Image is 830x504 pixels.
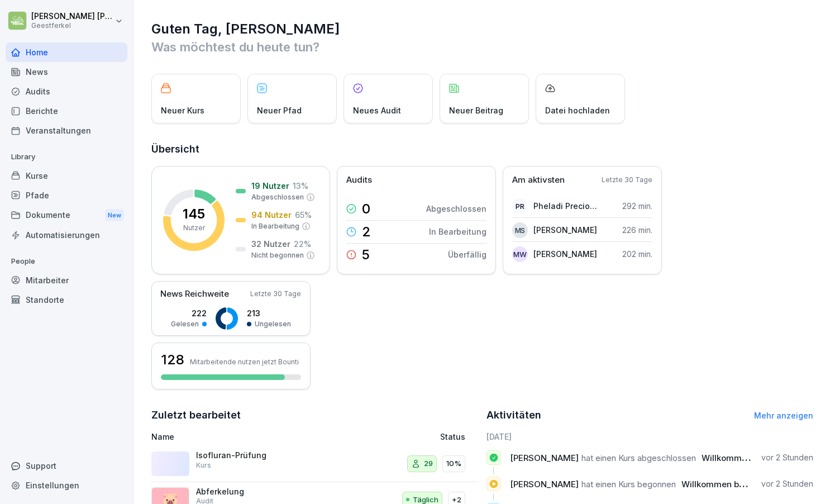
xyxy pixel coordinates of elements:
[761,452,813,463] p: vor 2 Stunden
[6,205,127,226] a: DokumenteNew
[6,225,127,245] a: Automatisierungen
[196,460,211,470] p: Kurs
[196,450,308,460] p: Isofluran-Prüfung
[251,209,292,221] p: 94 Nutzer
[151,446,479,482] a: Isofluran-PrüfungKurs2910%
[581,453,696,463] span: hat einen Kurs abgeschlossen
[602,175,652,185] p: Letzte 30 Tage
[449,104,503,116] p: Neuer Beitrag
[512,198,528,214] div: PR
[754,411,813,420] a: Mehr anzeigen
[362,202,370,216] p: 0
[31,22,113,30] p: Geestferkel
[6,82,127,101] a: Audits
[257,104,302,116] p: Neuer Pfad
[31,12,113,21] p: [PERSON_NAME] [PERSON_NAME]
[581,479,676,489] span: hat einen Kurs begonnen
[6,148,127,166] p: Library
[533,224,597,236] p: [PERSON_NAME]
[545,104,610,116] p: Datei hochladen
[251,238,290,250] p: 32 Nutzer
[151,20,813,38] h1: Guten Tag, [PERSON_NAME]
[6,186,127,205] a: Pfade
[426,203,486,215] p: Abgeschlossen
[161,104,204,116] p: Neuer Kurs
[151,38,813,56] p: Was möchtest du heute tun?
[251,221,299,231] p: In Bearbeitung
[429,226,486,237] p: In Bearbeitung
[622,224,652,236] p: 226 min.
[6,270,127,290] a: Mitarbeiter
[362,248,370,261] p: 5
[151,431,351,443] p: Name
[183,207,205,221] p: 145
[622,248,652,260] p: 202 min.
[6,166,127,186] a: Kurse
[6,253,127,270] p: People
[6,290,127,310] a: Standorte
[293,180,308,192] p: 13 %
[255,319,291,329] p: Ungelesen
[510,453,579,463] span: [PERSON_NAME]
[294,238,311,250] p: 22 %
[160,288,229,301] p: News Reichweite
[295,209,312,221] p: 65 %
[440,431,465,443] p: Status
[151,141,813,157] h2: Übersicht
[6,456,127,476] div: Support
[512,174,565,187] p: Am aktivsten
[251,192,304,202] p: Abgeschlossen
[353,104,401,116] p: Neues Audit
[247,307,291,319] p: 213
[6,205,127,226] div: Dokumente
[105,209,124,222] div: New
[446,458,461,469] p: 10%
[362,225,371,239] p: 2
[196,487,308,497] p: Abferkelung
[512,246,528,262] div: MW
[622,200,652,212] p: 292 min.
[6,42,127,62] a: Home
[251,250,304,260] p: Nicht begonnen
[346,174,372,187] p: Audits
[183,223,205,233] p: Nutzer
[681,479,796,489] span: Willkommen bei Geestferkel
[448,249,486,260] p: Überfällig
[151,407,479,423] h2: Zuletzt bearbeitet
[251,180,289,192] p: 19 Nutzer
[6,476,127,495] a: Einstellungen
[190,358,299,366] p: Mitarbeitende nutzen jetzt Bounti
[533,200,598,212] p: Pheladi Precious Rampheri
[6,101,127,121] a: Berichte
[161,350,184,369] h3: 128
[6,62,127,82] a: News
[533,248,597,260] p: [PERSON_NAME]
[702,453,816,463] span: Willkommen bei Geestferkel
[250,289,301,299] p: Letzte 30 Tage
[510,479,579,489] span: [PERSON_NAME]
[761,478,813,489] p: vor 2 Stunden
[6,121,127,140] a: Veranstaltungen
[512,222,528,238] div: MS
[171,319,199,329] p: Gelesen
[486,407,541,423] h2: Aktivitäten
[424,458,433,469] p: 29
[486,431,814,443] h6: [DATE]
[171,307,207,319] p: 222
